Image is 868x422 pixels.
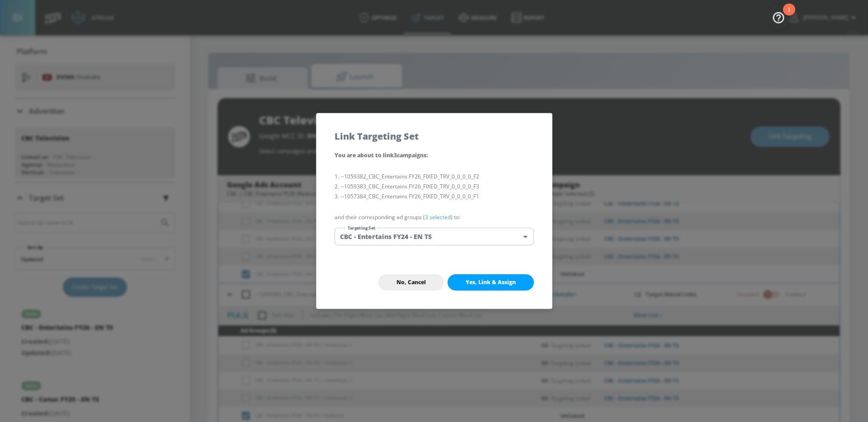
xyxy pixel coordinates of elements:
button: No, Cancel [378,274,444,291]
p: and their corresponding ad groups ( ) to: [335,212,534,222]
h5: Link Targeting Set [335,131,419,141]
button: Open Resource Center, 1 new notification [766,5,791,30]
p: You are about to link 3 campaign s : [335,150,534,161]
div: 1 [788,9,791,21]
a: 3 selected [425,213,451,221]
span: No, Cancel [396,279,426,286]
div: CBC - Entertains FY24 - EN TS [335,228,534,245]
li: --1059383_CBC_Entertains FY26_FIXED_TRV_0_0_0_0_F3 [335,182,534,192]
button: Yes, Link & Assign [448,274,534,291]
li: --1057384_CBC_Entertains FY26_FIXED_TRV_0_0_0_0_F1 [335,192,534,202]
span: Yes, Link & Assign [466,279,516,286]
li: --1059382_CBC_Entertains FY26_FIXED_TRV_0_0_0_0_F2 [335,172,534,182]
